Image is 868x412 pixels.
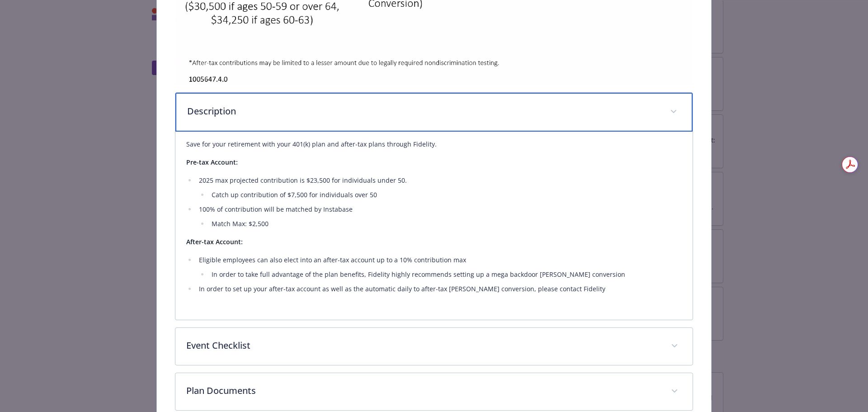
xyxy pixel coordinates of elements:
[196,255,682,280] li: Eligible employees can also elect into an after-tax account up to a 10% contribution max
[196,175,682,200] li: 2025 max projected contribution is $23,500 for individuals under 50.
[175,132,693,320] div: Description
[186,139,682,150] p: Save for your retirement with your 401(k) plan and after-tax plans through Fidelity.
[196,204,682,229] li: 100% of contribution will be matched by Instabase
[209,269,682,280] li: In order to take full advantage of the plan benefits, Fidelity highly recommends setting up a meg...
[186,158,238,166] strong: Pre-tax Account:
[186,339,660,352] p: Event Checklist
[175,328,693,365] div: Event Checklist
[209,218,682,229] li: Match Max: $2,500
[196,284,682,294] li: In order to set up your after-tax account as well as the automatic daily to after-tax [PERSON_NAM...
[186,384,660,398] p: Plan Documents
[175,373,693,410] div: Plan Documents
[175,93,693,132] div: Description
[187,104,660,118] p: Description
[209,189,682,200] li: Catch up contribution of $7,500 for individuals over 50
[186,237,243,246] strong: After-tax Account:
